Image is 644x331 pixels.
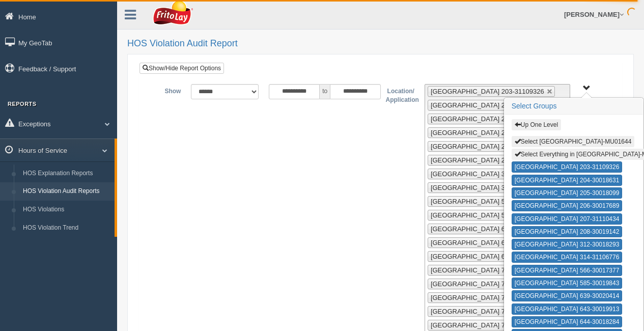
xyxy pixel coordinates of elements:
span: [GEOGRAPHIC_DATA] 797-30018528 [431,321,544,329]
span: [GEOGRAPHIC_DATA] 639-30020414 [431,225,544,233]
span: [GEOGRAPHIC_DATA] 207-31110434 [431,143,544,150]
a: HOS Violation Audit Reports [18,182,115,201]
label: Location/ Application [380,84,419,105]
span: [GEOGRAPHIC_DATA] 566-30017377 [431,198,544,205]
button: [GEOGRAPHIC_DATA] 566-30017377 [512,265,623,276]
button: [GEOGRAPHIC_DATA] 312-30018293 [512,239,623,250]
a: HOS Violations [18,201,115,219]
span: [GEOGRAPHIC_DATA] 204-30018631 [431,101,544,109]
h2: HOS Violation Audit Report [127,39,634,49]
a: Show/Hide Report Options [139,63,224,74]
button: [GEOGRAPHIC_DATA] 203-31109326 [512,161,623,173]
span: [GEOGRAPHIC_DATA] 751-31107848 [431,280,544,288]
span: [GEOGRAPHIC_DATA] 643-30019913 [431,239,544,246]
span: [GEOGRAPHIC_DATA] 644-30018284 [431,253,544,260]
button: [GEOGRAPHIC_DATA] 644-30018284 [512,316,623,327]
span: [GEOGRAPHIC_DATA] 750-40005062 [431,266,544,274]
span: [GEOGRAPHIC_DATA] 206-30017689 [431,129,544,136]
button: [GEOGRAPHIC_DATA] 205-30018099 [512,187,623,199]
span: [GEOGRAPHIC_DATA] 752-40004789 [431,294,544,301]
span: [GEOGRAPHIC_DATA] 312-30018293 [431,170,544,178]
label: Show [147,84,186,96]
button: [GEOGRAPHIC_DATA] 207-31110434 [512,213,623,225]
button: [GEOGRAPHIC_DATA] 204-30018631 [512,175,623,186]
span: [GEOGRAPHIC_DATA] 208-30019142 [431,156,544,164]
a: HOS Violation Trend [18,219,115,237]
span: [GEOGRAPHIC_DATA] 755-30019947 [431,308,544,315]
h3: Select Groups [505,98,643,115]
span: to [320,84,330,99]
span: [GEOGRAPHIC_DATA] 314-31106776 [431,184,544,191]
button: [GEOGRAPHIC_DATA] 208-30019142 [512,226,623,237]
button: Up One Level [512,119,561,130]
button: [GEOGRAPHIC_DATA] 206-30017689 [512,200,623,211]
span: [GEOGRAPHIC_DATA] 205-30018099 [431,115,544,123]
a: HOS Explanation Reports [18,164,115,183]
span: [GEOGRAPHIC_DATA] 203-31109326 [431,88,544,95]
button: [GEOGRAPHIC_DATA] 643-30019913 [512,304,623,315]
button: [GEOGRAPHIC_DATA] 585-30019843 [512,278,623,289]
button: Select [GEOGRAPHIC_DATA]-MU01644 [512,136,635,147]
span: [GEOGRAPHIC_DATA] 585-30019843 [431,211,544,219]
button: [GEOGRAPHIC_DATA] 314-31106776 [512,252,623,263]
button: [GEOGRAPHIC_DATA] 639-30020414 [512,290,623,301]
